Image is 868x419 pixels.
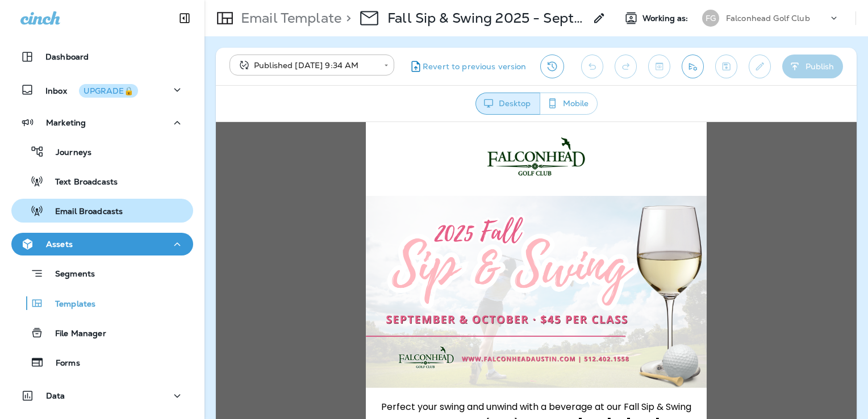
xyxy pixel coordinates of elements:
[318,311,406,324] strong: 6:00 PM to 7:00 PM
[387,10,586,27] p: Fall Sip & Swing 2025 - Sept. & Oct. (5)
[11,321,193,345] button: File Manager
[540,93,598,115] button: Mobile
[45,84,138,96] p: Inbox
[11,350,193,374] button: Forms
[682,55,704,78] button: Send test email
[341,10,351,27] p: >
[642,14,691,23] span: Working as:
[44,207,123,217] p: Email Broadcasts
[79,84,138,98] button: UPGRADE🔒
[11,140,193,164] button: Journeys
[44,269,95,280] p: Segments
[270,14,370,55] img: Falconhead-Logo.png
[11,111,193,134] button: Marketing
[44,299,95,310] p: Templates
[11,78,193,101] button: InboxUPGRADE🔒
[11,199,193,223] button: Email Broadcasts
[424,311,443,324] strong: $45
[423,61,527,72] span: Revert to previous version
[11,233,193,255] button: Assets
[11,291,193,315] button: Templates
[11,384,193,407] button: Data
[11,261,193,286] button: Segments
[236,10,341,27] p: Email Template
[11,45,193,68] button: Dashboard
[45,52,89,61] p: Dashboard
[702,10,719,27] div: FG
[237,60,376,71] div: Published [DATE] 9:34 AM
[44,177,118,188] p: Text Broadcasts
[150,74,491,266] img: Falconhead-GC--Fall-Sip--Swing-2025---Blog-1.png
[475,93,540,115] button: Desktop
[46,240,73,249] p: Assets
[44,329,106,340] p: File Manager
[44,148,91,158] p: Journeys
[165,278,475,357] span: Perfect your swing and unwind with a beverage at our Fall Sip & Swing classes! Join us every [DAT...
[362,295,444,308] strong: [DATE] to [DATE]
[84,87,133,95] div: UPGRADE🔒
[46,118,86,127] p: Marketing
[403,55,531,78] button: Revert to previous version
[540,55,564,78] button: View Changelog
[169,7,201,30] button: Collapse Sidebar
[11,169,193,193] button: Text Broadcasts
[44,358,80,369] p: Forms
[726,14,810,23] p: Falconhead Golf Club
[46,391,65,400] p: Data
